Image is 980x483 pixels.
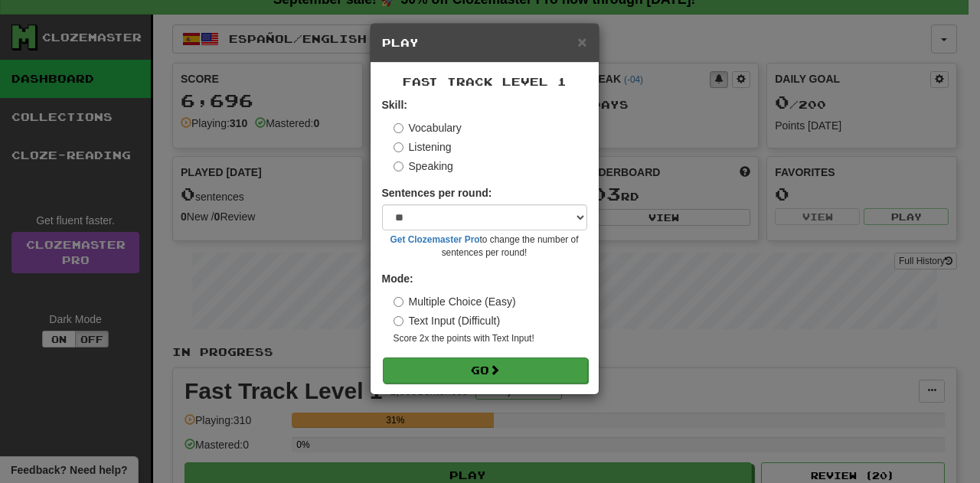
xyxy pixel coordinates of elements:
small: to change the number of sentences per round! [382,233,587,259]
a: Get Clozemaster Pro [390,234,480,245]
label: Vocabulary [394,120,462,135]
button: Close [577,34,586,50]
span: × [577,33,586,51]
span: Fast Track Level 1 [403,75,567,88]
input: Listening [394,142,403,152]
input: Text Input (Difficult) [394,316,403,326]
strong: Mode: [382,273,413,285]
input: Vocabulary [394,123,403,133]
label: Listening [394,139,452,155]
small: Score 2x the points with Text Input ! [394,332,587,345]
label: Text Input (Difficult) [394,313,501,328]
label: Speaking [394,158,453,174]
label: Sentences per round: [382,185,492,201]
label: Multiple Choice (Easy) [394,294,516,309]
strong: Skill: [382,99,407,111]
button: Go [383,357,588,383]
input: Multiple Choice (Easy) [394,297,403,307]
input: Speaking [394,162,403,171]
h5: Play [382,35,587,51]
